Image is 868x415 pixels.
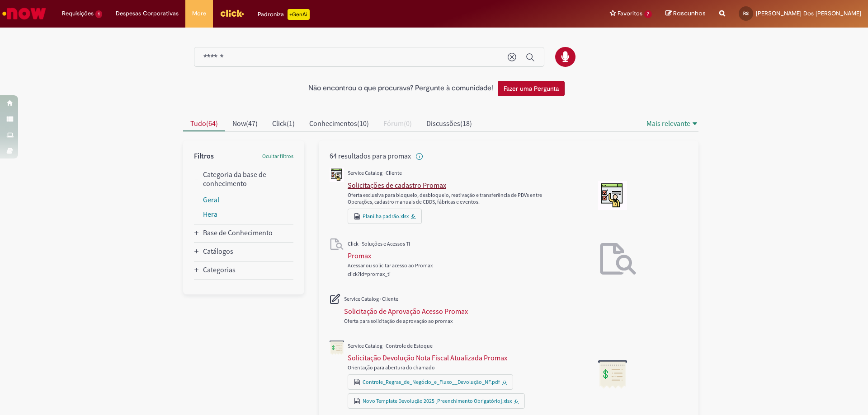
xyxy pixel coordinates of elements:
[192,9,206,18] span: More
[220,6,244,20] img: click_logo_yellow_360x200.png
[618,9,642,18] span: Favoritos
[1,5,47,23] img: ServiceNow
[288,9,310,20] p: +GenAi
[116,9,179,18] span: Despesas Corporativas
[644,10,652,18] span: 7
[756,9,861,17] span: [PERSON_NAME] Dos [PERSON_NAME]
[62,9,94,18] span: Requisições
[308,84,493,93] h2: Não encontrou o que procurava? Pergunte à comunidade!
[673,9,706,18] span: Rascunhos
[498,81,565,96] button: Fazer uma Pergunta
[258,9,310,20] div: Padroniza
[743,10,749,16] span: RS
[665,9,706,18] a: Rascunhos
[95,10,102,18] span: 1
